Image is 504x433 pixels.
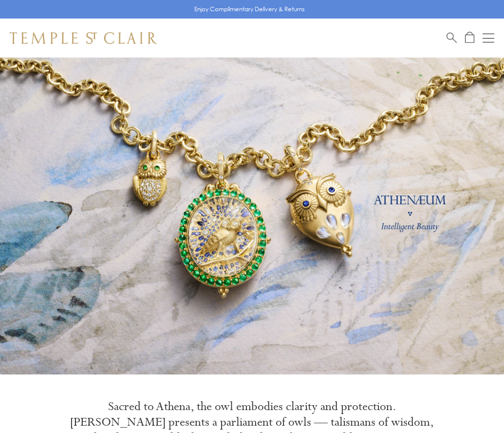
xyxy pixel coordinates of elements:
button: Open navigation [483,32,494,44]
a: Search [447,32,457,44]
img: Temple St. Clair [10,32,157,44]
p: Enjoy Complimentary Delivery & Returns [194,4,305,14]
a: Open Shopping Bag [465,32,474,44]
